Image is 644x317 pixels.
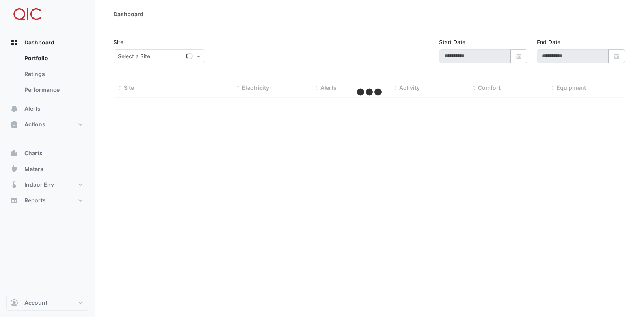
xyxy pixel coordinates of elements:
span: Site [124,84,134,91]
label: End Date [537,38,560,46]
span: Meters [24,165,43,173]
span: Electricity [242,84,269,91]
span: Alerts [24,105,41,113]
a: Ratings [18,66,88,82]
button: Dashboard [6,35,88,50]
button: Alerts [6,101,88,117]
a: Performance [18,82,88,98]
app-icon: Actions [10,120,18,128]
span: Reports [24,197,46,204]
span: Account [24,299,47,307]
div: Dashboard [6,50,88,101]
span: Equipment [557,84,586,91]
button: Meters [6,161,88,177]
app-icon: Dashboard [10,39,18,46]
img: Company Logo [9,6,45,22]
span: Indoor Env [24,181,54,189]
app-icon: Alerts [10,105,18,113]
app-icon: Charts [10,149,18,157]
span: Charts [24,149,43,157]
button: Indoor Env [6,177,88,193]
app-icon: Indoor Env [10,181,18,189]
button: Reports [6,193,88,208]
app-icon: Reports [10,197,18,204]
button: Charts [6,145,88,161]
span: Comfort [478,84,501,91]
span: Dashboard [24,39,54,46]
span: Actions [24,120,45,128]
button: Account [6,295,88,311]
label: Site [114,38,123,46]
span: Activity [399,84,420,91]
app-icon: Meters [10,165,18,173]
span: Alerts [320,84,337,91]
div: Dashboard [114,10,143,18]
a: Portfolio [18,50,88,66]
button: Actions [6,117,88,132]
label: Start Date [439,38,465,46]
